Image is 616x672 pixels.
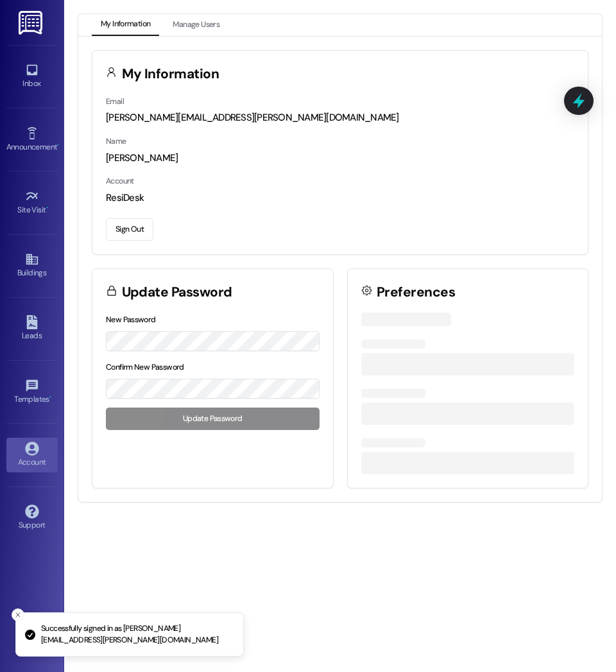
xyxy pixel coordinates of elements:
[164,14,228,36] button: Manage Users
[41,623,233,646] p: Successfully signed in as [PERSON_NAME][EMAIL_ADDRESS][PERSON_NAME][DOMAIN_NAME]
[106,362,184,372] label: Confirm New Password
[106,111,574,125] div: [PERSON_NAME][EMAIL_ADDRESS][PERSON_NAME][DOMAIN_NAME]
[19,11,45,35] img: ResiDesk Logo
[106,218,153,241] button: Sign Out
[6,438,58,472] a: Account
[106,136,126,146] label: Name
[6,248,58,283] a: Buildings
[106,176,134,186] label: Account
[106,191,574,205] div: ResiDesk
[106,96,124,107] label: Email
[6,375,58,409] a: Templates •
[57,141,59,150] span: •
[6,501,58,535] a: Support
[6,311,58,346] a: Leads
[12,608,24,621] button: Close toast
[46,203,48,212] span: •
[6,59,58,94] a: Inbox
[377,286,455,299] h3: Preferences
[122,67,219,81] h3: My Information
[6,185,58,220] a: Site Visit •
[49,393,51,402] span: •
[106,151,574,165] div: [PERSON_NAME]
[106,314,156,325] label: New Password
[92,14,159,36] button: My Information
[122,286,232,299] h3: Update Password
